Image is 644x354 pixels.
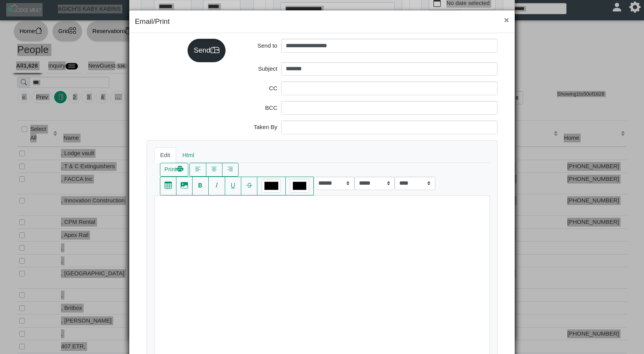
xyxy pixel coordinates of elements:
[194,165,202,173] svg: text left
[189,163,206,177] button: text left
[229,182,237,189] svg: type underline
[235,39,279,53] label: Send to
[222,163,239,177] button: text right
[211,45,219,54] svg: mailbox
[197,182,204,189] svg: type bold
[165,182,172,189] svg: table
[225,177,241,195] button: type underline
[235,62,279,76] label: Subject
[160,163,188,177] button: Printprinter fill
[160,177,176,195] button: table
[176,165,184,173] svg: printer fill
[176,147,200,163] a: Html
[208,177,225,195] button: type italic
[498,10,515,31] button: Close
[192,177,209,195] button: type bold
[235,81,279,95] label: CC
[227,165,234,173] svg: text right
[213,182,221,189] svg: type italic
[235,121,279,134] label: Taken By
[235,101,279,115] label: BCC
[241,177,257,195] button: type strikethrough
[176,177,193,195] button: image fill
[154,147,176,163] a: Edit
[188,39,226,62] button: Sendmailbox
[245,182,253,189] svg: type strikethrough
[211,165,218,173] svg: text center
[135,16,170,27] h5: Email/Print
[206,163,222,177] button: text center
[181,182,188,189] svg: image fill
